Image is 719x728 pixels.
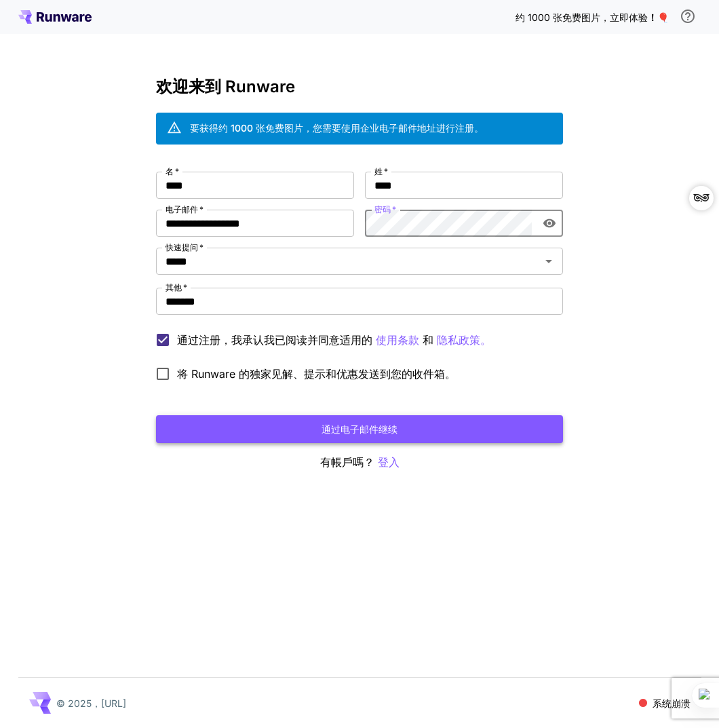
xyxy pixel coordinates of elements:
[190,122,484,134] font: 要获得约 1000 张免费图片，您需要使用企业电子邮件地址进行注册。
[437,333,491,347] font: 隐私政策。
[374,204,391,214] font: 密码
[648,12,669,23] font: ！🎈
[156,415,563,443] button: 通过电子邮件继续
[177,367,456,381] font: 将 Runware 的独家见解、提示和优惠发送到您的收件箱。
[166,204,198,214] font: 电子邮件
[539,252,558,271] button: 打开
[166,166,174,176] font: 名
[378,454,400,471] button: 登入
[374,166,383,176] font: 姓
[378,455,400,469] font: 登入
[320,455,374,469] font: 有帳戶嗎？
[156,77,295,96] font: 欢迎来到 Runware
[166,282,182,292] font: 其他
[423,333,433,347] font: 和
[537,211,562,235] button: 切换密码可见性
[56,697,126,709] font: © 2025，[URL]
[653,697,691,709] font: 系统崩溃
[516,12,648,23] font: 约 1000 张免费图片，立即体验
[376,332,419,349] button: 通过注册，我承认我已阅读并同意适用的 和 隐私政策。
[437,332,491,349] button: 通过注册，我承认我已阅读并同意适用的 使用条款 和
[177,333,372,347] font: 通过注册，我承认我已阅读并同意适用的
[674,3,701,30] button: 为了获得免费信用资格，您需要使用企业电子邮件地址注册并点击我们发送给您的电子邮件中的验证链接。
[376,333,419,347] font: 使用条款
[322,423,397,435] font: 通过电子邮件继续
[166,242,198,252] font: 快速提问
